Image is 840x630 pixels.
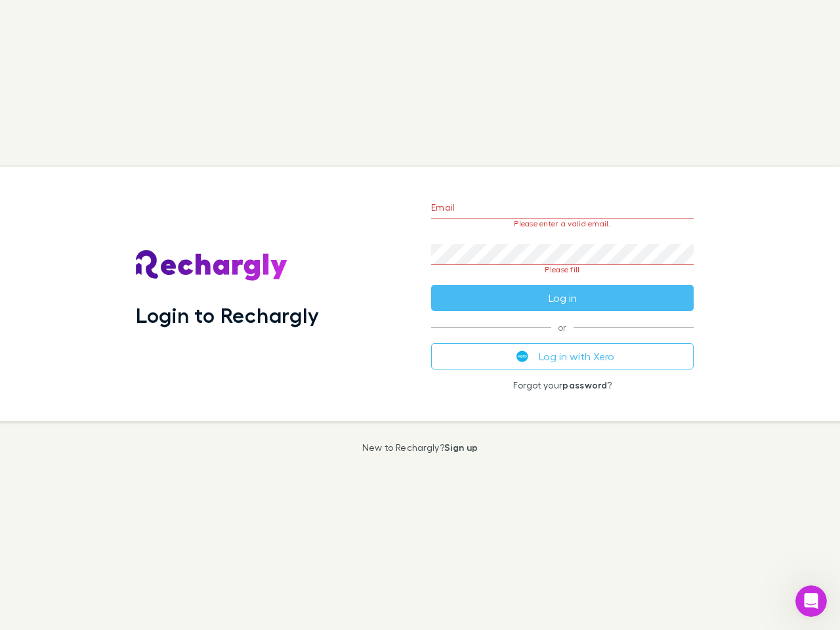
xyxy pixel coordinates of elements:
[431,285,694,311] button: Log in
[136,250,288,282] img: Rechargly's Logo
[444,442,478,453] a: Sign up
[431,219,694,228] p: Please enter a valid email.
[795,585,827,617] iframe: Intercom live chat
[431,265,694,274] p: Please fill
[516,350,528,362] img: Xero's logo
[431,380,694,390] p: Forgot your ?
[136,303,319,327] h1: Login to Rechargly
[562,379,607,390] a: password
[431,327,694,327] span: or
[362,442,478,453] p: New to Rechargly?
[431,343,694,369] button: Log in with Xero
